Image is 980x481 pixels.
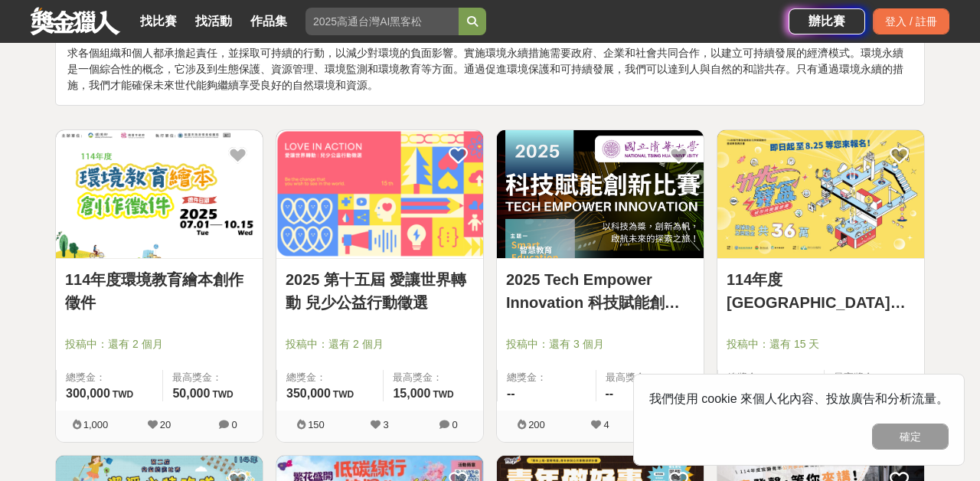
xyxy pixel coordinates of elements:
span: 0 [452,419,457,430]
span: 投稿中：還有 15 天 [727,336,915,352]
span: -- [507,387,515,400]
span: 最高獎金： [172,370,253,385]
a: 2025 Tech Empower Innovation 科技賦能創新比賽 [506,268,694,314]
span: 20 [160,419,171,430]
a: Cover Image [717,130,924,259]
span: 最高獎金： [393,370,474,385]
img: Cover Image [717,130,924,258]
span: 3 [383,419,388,430]
a: Cover Image [276,130,483,259]
span: 200 [528,419,545,430]
span: TWD [212,389,233,400]
span: 投稿中：還有 2 個月 [286,336,474,352]
span: 4 [603,419,609,430]
a: Cover Image [56,130,263,259]
button: 確定 [872,424,949,450]
span: 總獎金： [286,370,374,385]
div: 環境永續是指在追求經濟發展的同時，確保保護和改善自然環境的能力。這一概念強調了生態系統的保育，資源的合理使用以及環境衝擊的降低。環境永續的目標是要維持環境的穩定性和可持續性，以滿足現今和未來世代... [56,2,924,105]
a: 114年度[GEOGRAPHIC_DATA]「全國青年公民提案徵件-竹光寶盒 城市共創靈感庫」 [727,268,915,314]
span: 總獎金： [66,370,153,385]
img: Cover Image [56,130,263,258]
span: TWD [333,389,354,400]
span: 總獎金： [727,370,815,385]
span: 300,000 [66,387,110,400]
span: 150 [308,419,325,430]
span: 350,000 [286,387,331,400]
a: Cover Image [497,130,704,259]
input: 2025高通台灣AI黑客松 [305,8,459,35]
img: Cover Image [276,130,483,258]
a: 辦比賽 [789,8,865,34]
a: 作品集 [244,11,293,32]
div: 登入 / 註冊 [873,8,949,34]
span: 15,000 [393,387,430,400]
span: TWD [433,389,453,400]
a: 找比賽 [134,11,183,32]
span: 我們使用 cookie 來個人化內容、投放廣告和分析流量。 [649,392,949,405]
span: TWD [113,389,133,400]
span: 50,000 [172,387,210,400]
span: 投稿中：還有 3 個月 [506,336,694,352]
span: 總獎金： [507,370,586,385]
a: 找活動 [189,11,238,32]
a: 2025 第十五屆 愛讓世界轉動 兒少公益行動徵選 [286,268,474,314]
a: 114年度環境教育繪本創作徵件 [65,268,253,314]
span: 最高獎金： [606,370,695,385]
span: -- [606,387,614,400]
span: 最高獎金： [834,370,915,385]
span: 1,000 [83,419,109,430]
img: Cover Image [497,130,704,258]
span: 0 [231,419,237,430]
span: 投稿中：還有 2 個月 [65,336,253,352]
